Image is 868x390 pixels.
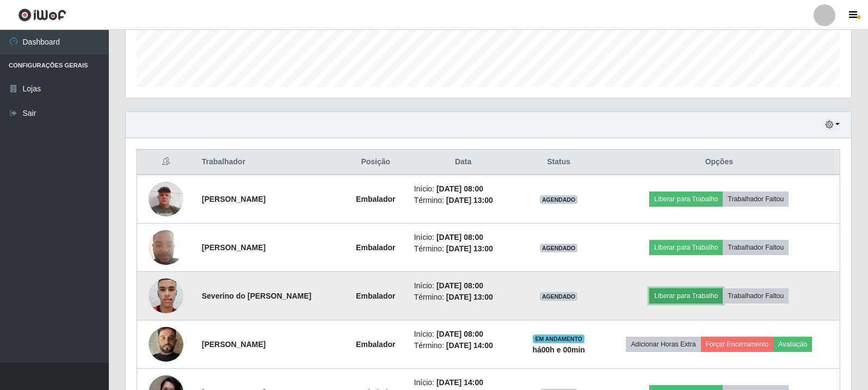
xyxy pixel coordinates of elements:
[149,224,183,270] img: 1694719722854.jpeg
[533,335,584,343] span: EM ANDAMENTO
[202,340,266,349] strong: [PERSON_NAME]
[436,233,483,242] time: [DATE] 08:00
[723,240,789,255] button: Trabalhador Faltou
[446,341,493,350] time: [DATE] 14:00
[202,195,266,203] strong: [PERSON_NAME]
[723,288,789,304] button: Trabalhador Faltou
[446,196,493,205] time: [DATE] 13:00
[149,273,183,319] img: 1702091253643.jpeg
[414,329,513,340] li: Início:
[540,292,578,301] span: AGENDADO
[723,191,789,207] button: Trabalhador Faltou
[649,288,723,304] button: Liberar para Trabalho
[599,150,840,175] th: Opções
[532,345,585,354] strong: há 00 h e 00 min
[436,184,483,193] time: [DATE] 08:00
[149,176,183,222] img: 1709375112510.jpeg
[414,377,513,388] li: Início:
[356,340,395,349] strong: Embalador
[436,281,483,290] time: [DATE] 08:00
[344,150,408,175] th: Posição
[414,195,513,206] li: Término:
[773,337,812,352] button: Avaliação
[701,337,774,352] button: Forçar Encerramento
[356,243,395,252] strong: Embalador
[626,337,700,352] button: Adicionar Horas Extra
[408,150,519,175] th: Data
[414,232,513,243] li: Início:
[202,292,311,300] strong: Severino do [PERSON_NAME]
[18,8,66,22] img: CoreUI Logo
[414,183,513,195] li: Início:
[414,292,513,303] li: Término:
[436,378,483,387] time: [DATE] 14:00
[446,293,493,301] time: [DATE] 13:00
[195,150,344,175] th: Trabalhador
[446,244,493,253] time: [DATE] 13:00
[414,280,513,292] li: Início:
[149,313,183,375] img: 1732360371404.jpeg
[649,240,723,255] button: Liberar para Trabalho
[414,340,513,351] li: Término:
[540,244,578,252] span: AGENDADO
[649,191,723,207] button: Liberar para Trabalho
[414,243,513,255] li: Término:
[356,292,395,300] strong: Embalador
[540,195,578,204] span: AGENDADO
[436,330,483,338] time: [DATE] 08:00
[202,243,266,252] strong: [PERSON_NAME]
[356,195,395,203] strong: Embalador
[519,150,599,175] th: Status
